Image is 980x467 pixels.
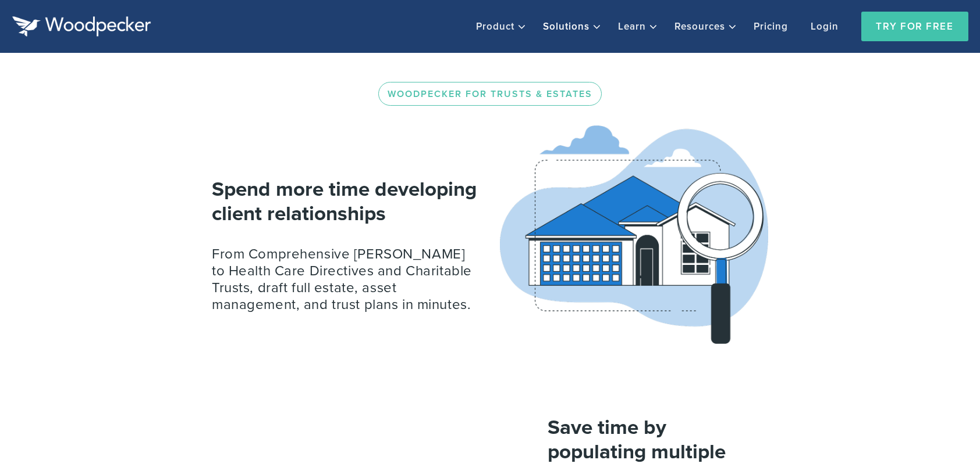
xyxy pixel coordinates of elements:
[744,14,798,39] a: Pricing
[665,14,735,39] div: Resources
[212,177,480,225] h1: Spend more time developing client relationships
[500,125,768,344] img: Estate Planning
[861,12,968,41] a: Try For Free
[12,16,151,37] img: Woodpecker | Legal Document Automation
[466,14,524,39] div: Product
[378,82,602,106] h3: Woodpecker for Trusts & Estates
[608,14,656,39] div: Learn
[801,14,848,39] a: Login
[533,14,599,39] div: Solutions
[212,245,480,312] h2: From Comprehensive [PERSON_NAME] to Health Care Directives and Charitable Trusts, draft full esta...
